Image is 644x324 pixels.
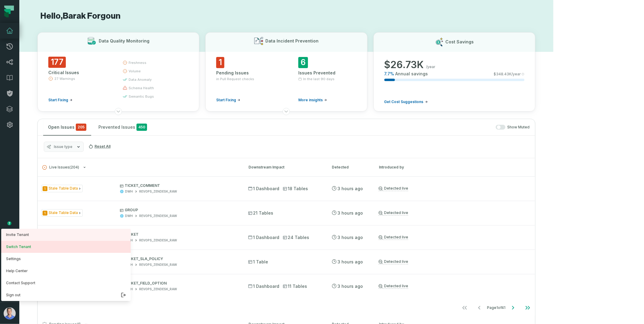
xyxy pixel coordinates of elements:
[426,64,436,69] span: /year
[216,70,274,76] div: Pending Issues
[7,221,12,226] div: Tooltip anchor
[265,38,319,44] h3: Data Incident Prevention
[494,72,521,77] span: $ 348.43K /year
[86,142,113,151] button: Reset All
[43,211,47,215] span: Severity
[37,32,199,112] button: Data Quality Monitoring177Critical Issues27 WarningsStart Fixingfreshnessvolumedata anomalyschema...
[139,238,177,243] div: REVOPS_ZENDESK_RAW
[1,277,131,289] a: Contact Support
[384,99,428,104] a: Get Cost Suggestions
[472,302,487,314] button: Go to previous page
[76,124,86,131] span: critical issues and errors combined
[4,307,16,319] img: avatar of Barak Forgoun
[338,284,363,289] relative-time: Aug 20, 2025, 5:43 AM GMT+3
[139,287,177,291] div: REVOPS_ZENDESK_RAW
[248,283,279,289] span: 1 Dashboard
[216,98,236,102] span: Start Fixing
[303,77,335,81] span: In the last 90 days
[125,189,133,194] div: DWH
[48,57,66,68] span: 177
[379,165,530,170] div: Introduced by
[521,302,535,314] button: Go to last page
[129,69,141,74] span: volume
[216,98,240,102] a: Start Fixing
[379,186,408,191] a: Detected live
[205,32,367,112] button: Data Incident Prevention1Pending Issuesin Pull Request checksStart Fixing6Issues PreventedIn the ...
[38,176,535,315] div: Live Issues(204)
[120,183,238,188] p: TICKET_COMMENT
[139,214,177,218] div: REVOPS_ZENDESK_RAW
[1,229,131,241] a: Invite Tenant
[38,302,535,314] nav: pagination
[1,265,131,277] a: Help Center
[120,232,238,237] p: TICKET
[283,283,307,289] span: 11 Tables
[248,165,321,170] div: Downstream Impact
[54,144,72,149] span: Issue type
[216,57,224,68] span: 1
[94,119,152,135] button: Prevented Issues
[43,186,47,191] span: Severity
[248,210,273,216] span: 21 Tables
[384,71,394,77] span: 7.7 %
[129,94,154,99] span: semantic bugs
[283,234,309,241] span: 24 Tables
[457,302,535,314] ul: Page 1 of 41
[125,214,133,218] div: DWH
[384,99,424,104] span: Get Cost Suggestions
[42,165,79,170] span: Live Issues ( 204 )
[298,57,308,68] span: 6
[41,185,83,192] span: Issue Type
[457,302,472,314] button: Go to first page
[379,210,408,215] a: Detected live
[379,259,408,264] a: Detected live
[1,253,131,265] button: Settings
[506,302,520,314] button: Go to next page
[298,70,356,76] div: Issues Prevented
[338,259,363,264] relative-time: Aug 20, 2025, 5:43 AM GMT+3
[42,165,238,170] button: Live Issues(204)
[298,98,323,102] span: More insights
[298,98,327,102] a: More insights
[37,11,535,21] h1: Hello, Barak Forgoun
[43,119,91,135] button: Open Issues
[99,38,149,44] h3: Data Quality Monitoring
[120,281,238,286] p: TICKET_FIELD_OPTION
[1,241,131,253] button: Switch Tenant
[445,39,474,45] h3: Cost Savings
[332,165,368,170] div: Detected
[338,210,363,215] relative-time: Aug 20, 2025, 5:43 AM GMT+3
[48,98,68,102] span: Start Fixing
[338,186,363,191] relative-time: Aug 20, 2025, 5:43 AM GMT+3
[379,284,408,289] a: Detected live
[44,142,84,152] button: Issue type
[373,32,535,112] button: Cost Savings$26.73K/year7.7%Annual savings$348.43K/yearGet Cost Suggestions
[139,189,177,194] div: REVOPS_ZENDESK_RAW
[216,77,254,81] span: in Pull Request checks
[248,259,268,265] span: 1 Table
[139,263,177,267] div: REVOPS_ZENDESK_RAW
[379,235,408,240] a: Detected live
[136,124,147,131] span: 450
[48,70,112,76] div: Critical Issues
[1,229,131,301] div: avatar of Barak Forgoun
[41,209,83,217] span: Issue Type
[129,77,152,82] span: data anomaly
[248,186,279,192] span: 1 Dashboard
[48,98,72,102] a: Start Fixing
[283,186,308,192] span: 18 Tables
[120,208,238,212] p: GROUP
[396,71,428,77] span: Annual savings
[338,235,363,240] relative-time: Aug 20, 2025, 5:43 AM GMT+3
[54,76,75,81] span: 27 Warnings
[129,86,154,90] span: schema health
[120,256,238,261] p: TICKET_SLA_POLICY
[129,60,146,65] span: freshness
[384,59,424,71] span: $ 26.73K
[154,125,530,130] div: Show Muted
[1,289,131,301] button: Sign out
[248,234,279,241] span: 1 Dashboard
